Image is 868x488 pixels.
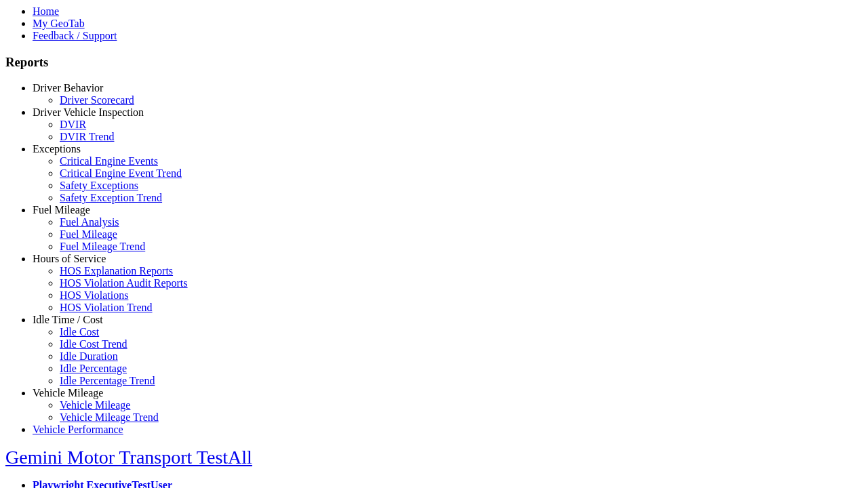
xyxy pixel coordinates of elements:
a: Fuel Mileage [33,204,90,216]
a: Idle Cost Trend [60,338,127,350]
a: DVIR [60,119,86,130]
a: Exceptions [33,143,81,155]
a: Hours of Service [33,253,106,264]
a: Safety Exceptions [60,180,138,191]
a: Idle Cost [60,326,99,338]
a: HOS Violations [60,289,128,301]
a: Vehicle Mileage [60,399,130,411]
a: HOS Explanation Reports [60,265,173,277]
a: Critical Engine Event Trend [60,167,182,179]
a: Feedback / Support [33,30,117,41]
a: DVIR Trend [60,131,114,142]
a: Fuel Analysis [60,216,119,228]
a: Critical Engine Events [60,155,158,167]
a: Driver Behavior [33,82,103,94]
a: Fuel Mileage Trend [60,241,145,252]
a: Vehicle Mileage Trend [60,411,159,423]
a: Gemini Motor Transport TestAll [5,447,252,468]
a: Idle Percentage [60,363,127,374]
a: Idle Time / Cost [33,314,103,325]
a: HOS Violation Trend [60,302,153,313]
a: Vehicle Mileage [33,387,103,399]
a: Fuel Mileage [60,228,117,240]
a: HOS Violation Audit Reports [60,277,188,289]
a: Idle Percentage Trend [60,375,155,386]
a: Safety Exception Trend [60,192,162,203]
h3: Reports [5,55,863,70]
a: Idle Duration [60,350,118,362]
a: Driver Scorecard [60,94,134,106]
a: Driver Vehicle Inspection [33,106,144,118]
a: Home [33,5,59,17]
a: Vehicle Performance [33,424,123,435]
a: My GeoTab [33,18,85,29]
